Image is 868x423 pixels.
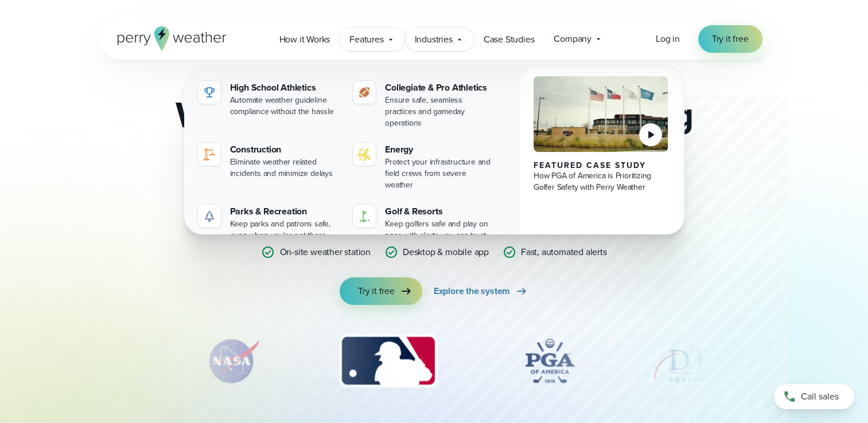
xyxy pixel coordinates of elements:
div: Parks & Recreation [230,205,340,218]
img: golf-iconV2.svg [357,209,371,223]
img: parks-icon-grey.svg [203,209,216,223]
a: PGA of America, Frisco Campus Featured Case Study How PGA of America is Prioritizing Golfer Safet... [520,67,682,255]
a: Call sales [774,384,854,409]
span: How it Works [279,33,330,46]
a: Energy Protect your infrastructure and field crews from severe weather [348,138,499,195]
span: Features [349,33,383,46]
a: Collegiate & Pro Athletics Ensure safe, seamless practices and gameday operations [348,76,499,134]
div: Energy [385,143,495,156]
div: How PGA of America is Prioritizing Golfer Safety with Perry Weather [534,170,668,193]
img: MLB.svg [328,332,449,390]
div: High School Athletics [230,81,340,95]
a: Explore the system [434,277,528,305]
img: proathletics-icon@2x-1.svg [357,85,371,99]
span: Log in [656,32,680,45]
span: Case Studies [484,33,535,46]
div: Construction [230,143,340,156]
a: Try it free [698,25,762,53]
a: Case Studies [474,28,544,51]
p: Fast, automated alerts [521,245,607,259]
img: DPR-Construction.svg [651,332,742,390]
div: Ensure safe, seamless practices and gameday operations [385,95,495,129]
img: NASA.svg [192,332,273,390]
span: Try it free [712,32,749,46]
a: Parks & Recreation Keep parks and patrons safe, even when you're not there [193,200,344,246]
div: Keep parks and patrons safe, even when you're not there [230,218,340,241]
a: Golf & Resorts Keep golfers safe and play on pace with alerts you can trust [348,200,499,246]
div: 4 of 12 [504,332,595,390]
div: 5 of 12 [651,332,742,390]
img: noun-crane-7630938-1@2x.svg [203,147,216,161]
p: Desktop & mobile app [403,245,489,259]
span: Company [554,32,591,46]
img: highschool-icon.svg [203,85,216,99]
img: PGA.svg [504,332,595,390]
img: energy-icon@2x-1.svg [357,147,371,161]
div: Featured Case Study [534,161,668,170]
div: Keep golfers safe and play on pace with alerts you can trust [385,218,495,241]
a: How it Works [270,28,340,51]
a: Construction Eliminate weather related incidents and minimize delays [193,138,344,184]
p: On-site weather station [279,245,370,259]
div: 3 of 12 [328,332,449,390]
div: Golf & Resorts [385,205,495,218]
span: Call sales [801,390,839,404]
div: Protect your infrastructure and field crews from severe weather [385,156,495,191]
a: Log in [656,32,680,46]
div: 2 of 12 [192,332,273,390]
div: Automate weather guideline compliance without the hassle [230,95,340,117]
div: slideshow [157,332,712,395]
a: Try it free [340,277,422,305]
h2: Weather Monitoring and Alerting System [157,96,712,170]
div: Eliminate weather related incidents and minimize delays [230,156,340,179]
div: Collegiate & Pro Athletics [385,81,495,95]
span: Explore the system [434,284,510,298]
span: Industries [415,33,453,46]
span: Try it free [358,284,395,298]
a: High School Athletics Automate weather guideline compliance without the hassle [193,76,344,122]
img: PGA of America, Frisco Campus [534,76,668,152]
